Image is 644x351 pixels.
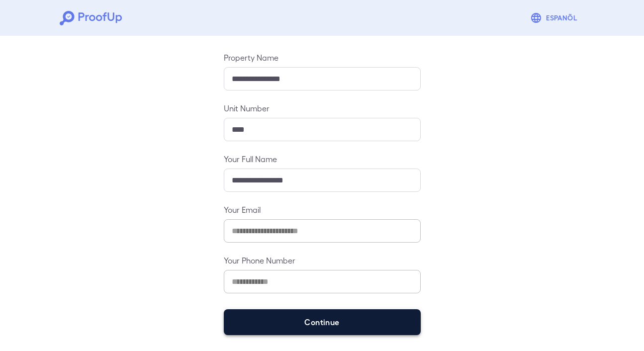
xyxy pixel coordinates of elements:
label: Your Full Name [224,153,421,165]
label: Property Name [224,52,421,63]
label: Unit Number [224,102,421,114]
label: Your Email [224,204,421,215]
button: Espanõl [526,8,584,28]
button: Continue [224,309,421,335]
label: Your Phone Number [224,255,421,266]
